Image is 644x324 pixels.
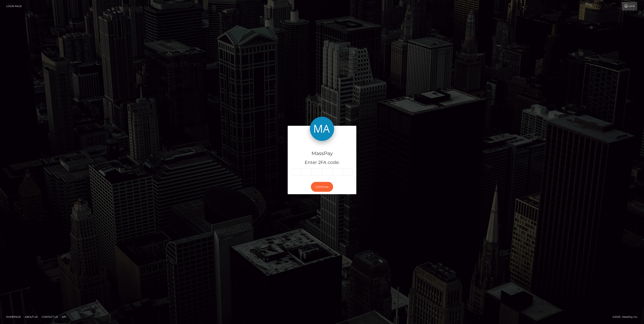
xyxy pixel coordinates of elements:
a: Contact Us [40,314,59,320]
a: API [60,314,68,320]
a: Homepage [4,314,22,320]
div: © 2025 , MassPay Inc. [613,315,641,319]
h4: MassPay [291,150,353,157]
img: MassPay [310,117,334,141]
h5: Enter 2FA code: [291,159,353,166]
a: About Us [23,314,39,320]
button: Continue [311,182,333,192]
a: Login [622,2,637,10]
a: Login Page [6,2,22,10]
